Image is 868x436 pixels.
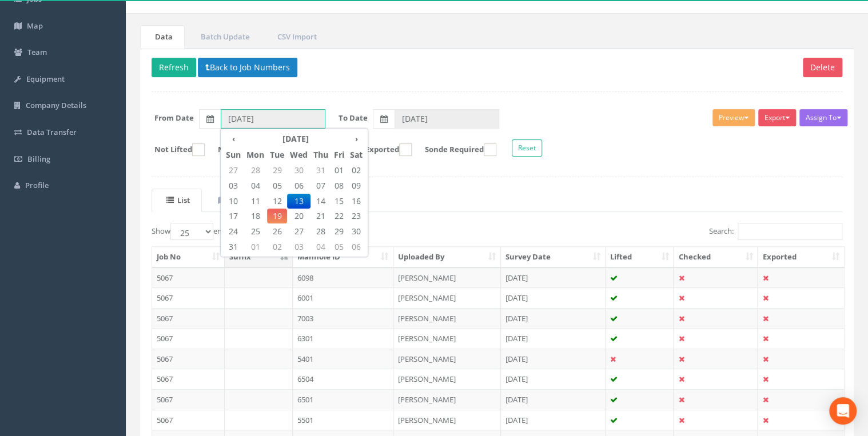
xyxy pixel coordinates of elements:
td: 5501 [293,410,394,430]
span: 16 [347,194,365,209]
span: 26 [267,224,287,239]
span: 23 [347,209,365,223]
span: Billing [27,154,50,164]
label: To Date [339,113,368,123]
span: 31 [310,163,331,178]
span: 05 [331,239,347,254]
span: 12 [267,194,287,209]
span: 30 [287,163,310,178]
th: Survey Date: activate to sort column ascending [501,247,606,267]
td: 6501 [293,389,394,410]
span: 04 [244,178,267,193]
label: Show entries [152,223,237,240]
span: Equipment [26,74,65,84]
a: List [152,189,202,212]
span: 22 [331,209,347,223]
a: Map [203,189,257,212]
a: Batch Update [186,25,261,49]
span: 13 [287,194,310,209]
input: From Date [221,109,325,129]
span: Profile [25,180,49,190]
th: [DATE] [244,131,347,147]
th: Mon [244,147,267,163]
span: 06 [287,178,310,193]
td: 6301 [293,328,394,349]
uib-tab-heading: List [166,195,190,205]
td: [DATE] [501,287,606,308]
th: Checked: activate to sort column ascending [674,247,758,267]
td: 6098 [293,267,394,288]
uib-tab-heading: Map [218,195,245,205]
a: Data [140,25,185,49]
span: 30 [347,224,365,239]
span: Map [27,21,43,31]
td: [DATE] [501,328,606,349]
th: Lifted: activate to sort column ascending [606,247,674,267]
span: 21 [310,209,331,223]
span: 18 [244,209,267,223]
td: [PERSON_NAME] [393,349,501,369]
span: 28 [310,224,331,239]
span: 08 [331,178,347,193]
label: From Date [154,113,194,123]
th: Sat [347,147,365,163]
th: Fri [331,147,347,163]
span: 20 [287,209,310,223]
td: 5067 [152,389,225,410]
span: 04 [310,239,331,254]
th: Wed [287,147,310,163]
th: Suffix: activate to sort column descending [225,247,293,267]
button: Export [758,109,796,126]
a: CSV Import [262,25,329,49]
td: 5067 [152,328,225,349]
th: Tue [267,147,287,163]
td: 5067 [152,287,225,308]
td: [DATE] [501,369,606,389]
td: 5401 [293,349,394,369]
label: Not Exported [338,143,412,156]
span: 25 [244,224,267,239]
span: 27 [287,224,310,239]
th: Exported: activate to sort column ascending [758,247,844,267]
td: [DATE] [501,308,606,329]
span: 27 [223,163,244,178]
td: [PERSON_NAME] [393,389,501,410]
span: 03 [287,239,310,254]
td: [DATE] [501,267,606,288]
button: Delete [803,58,842,77]
label: Search: [709,223,842,240]
td: [PERSON_NAME] [393,287,501,308]
span: Company Details [26,100,86,110]
td: 6504 [293,369,394,389]
label: Sonde Required [413,143,496,156]
td: 5067 [152,267,225,288]
button: Preview [712,109,755,126]
td: [PERSON_NAME] [393,328,501,349]
span: 05 [267,178,287,193]
select: Showentries [170,223,213,240]
td: 5067 [152,349,225,369]
th: Manhole ID: activate to sort column ascending [293,247,394,267]
span: 09 [347,178,365,193]
label: Not Checked [206,143,278,156]
span: 01 [244,239,267,254]
span: 14 [310,194,331,209]
td: [DATE] [501,389,606,410]
button: Back to Job Numbers [198,58,297,77]
span: 02 [347,163,365,178]
td: [PERSON_NAME] [393,410,501,430]
td: [PERSON_NAME] [393,267,501,288]
th: Uploaded By: activate to sort column ascending [393,247,501,267]
span: 01 [331,163,347,178]
th: › [347,131,365,147]
th: Thu [310,147,331,163]
span: 28 [244,163,267,178]
th: Sun [223,147,244,163]
span: Team [27,47,47,57]
td: 5067 [152,410,225,430]
span: 29 [331,224,347,239]
span: 17 [223,209,244,223]
span: 06 [347,239,365,254]
span: Data Transfer [27,127,77,137]
th: Job No: activate to sort column ascending [152,247,225,267]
